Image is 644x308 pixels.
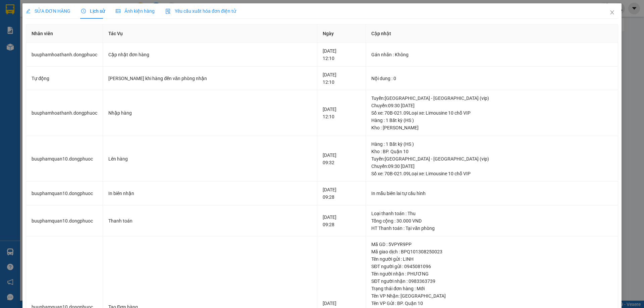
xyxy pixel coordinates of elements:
span: clock-circle [81,9,86,13]
span: close [609,10,615,15]
div: Gán nhãn : Không [371,51,612,58]
div: SĐT người gửi : 0945081096 [371,263,612,270]
div: [DATE] 09:28 [323,186,360,201]
div: [DATE] 12:10 [323,71,360,86]
td: buuphamhoathanh.dongphuoc [26,90,103,136]
td: buuphamquan10.dongphuoc [26,136,103,182]
div: Thanh toán [108,217,312,225]
div: Tên VP Nhận: [GEOGRAPHIC_DATA] [371,292,612,300]
span: SỬA ĐƠN HÀNG [26,8,70,14]
div: Tên người gửi : LINH [371,255,612,263]
td: Tự động [26,67,103,90]
div: Loại thanh toán : Thu [371,210,612,217]
td: buuphamhoathanh.dongphuoc [26,43,103,67]
td: buuphamquan10.dongphuoc [26,182,103,205]
div: HT Thanh toán : Tại văn phòng [371,225,612,232]
th: Ngày [317,24,366,43]
div: Mã giao dịch : BPQ101308250023 [371,248,612,255]
div: Kho : [PERSON_NAME] [371,124,612,131]
span: edit [26,9,31,13]
th: Tác Vụ [103,24,317,43]
div: Tên người nhận : PHƯƠNG [371,270,612,278]
div: Tuyến : [GEOGRAPHIC_DATA] - [GEOGRAPHIC_DATA] (vip) Chuyến: 09:30 [DATE] Số xe: 70B-021.09 Loại x... [371,95,612,117]
div: In biên nhận [108,190,312,197]
div: Lên hàng [108,155,312,163]
div: Nội dung : 0 [371,75,612,82]
button: Close [603,3,622,22]
div: [DATE] 09:32 [323,151,360,166]
div: [DATE] 12:10 [323,106,360,120]
div: Nhập hàng [108,109,312,117]
div: Kho : BP. Quận 10 [371,148,612,155]
div: Tổng cộng : 30.000 VND [371,217,612,225]
div: Trạng thái đơn hàng : Mới [371,285,612,292]
div: Mã GD : 5VPYR9PP [371,241,612,248]
div: Cập nhật đơn hàng [108,51,312,58]
div: [DATE] 12:10 [323,47,360,62]
span: Yêu cầu xuất hóa đơn điện tử [165,8,236,14]
div: Tuyến : [GEOGRAPHIC_DATA] - [GEOGRAPHIC_DATA] (vip) Chuyến: 09:30 [DATE] Số xe: 70B-021.09 Loại x... [371,155,612,177]
span: Lịch sử [81,8,105,14]
span: Ảnh kiện hàng [116,8,155,14]
th: Cập nhật [366,24,618,43]
div: SĐT người nhận : 0983363739 [371,278,612,285]
div: Hàng : 1 Bất kỳ (HS ) [371,117,612,124]
td: buuphamquan10.dongphuoc [26,205,103,237]
img: icon [165,9,171,14]
div: Tên VP Gửi : BP. Quận 10 [371,300,612,307]
div: [DATE] 09:28 [323,213,360,228]
div: [PERSON_NAME] khi hàng đến văn phòng nhận [108,75,312,82]
th: Nhân viên [26,24,103,43]
div: Hàng : 1 Bất kỳ (HS ) [371,140,612,148]
div: In mẫu biên lai tự cấu hình [371,190,612,197]
span: picture [116,9,120,13]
